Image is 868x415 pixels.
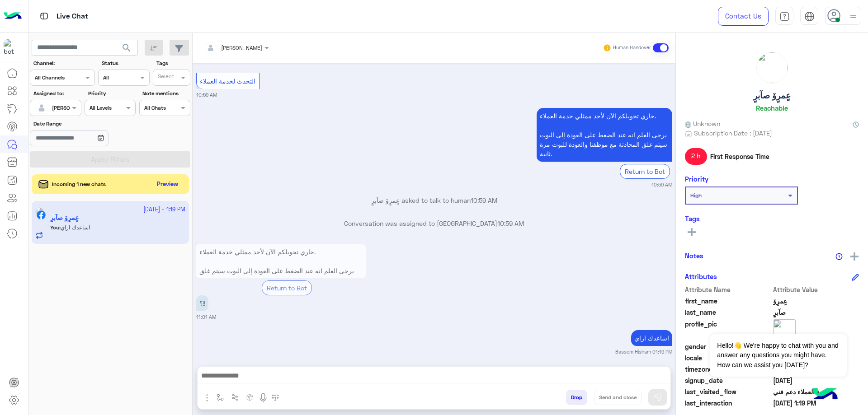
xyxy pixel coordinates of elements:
small: Bassem Hisham 01:19 PM [615,348,672,355]
button: Drop [566,390,587,405]
img: tab [779,11,790,22]
img: send voice note [258,392,269,403]
span: first_name [685,296,771,306]
a: tab [775,7,793,26]
span: last_visited_flow [685,387,771,396]
span: 2 h [685,148,707,164]
span: Incoming 1 new chats [52,180,106,188]
h6: Reachable [756,104,788,112]
span: last_name [685,308,771,317]
span: صآبرٍ [773,308,859,317]
a: Contact Us [718,7,769,26]
span: خدمة العملاء دعم فني [773,387,859,396]
button: search [116,40,138,59]
label: Status [102,59,148,67]
img: hulul-logo.png [809,379,841,410]
img: profile [848,11,859,22]
img: send message [653,393,662,402]
span: locale [685,353,771,363]
label: Tags [156,59,189,67]
p: 25/9/2025, 11:01 AM [196,295,208,311]
p: 25/9/2025, 1:19 PM [631,330,672,346]
button: Apply Filters [30,151,190,168]
span: التحدث لخدمة العملاء [200,77,255,85]
span: Hello!👋 We're happy to chat with you and answer any questions you might have. How can we assist y... [710,334,846,377]
span: First Response Time [710,152,769,161]
h6: Priority [685,175,708,183]
button: Trigger scenario [228,390,243,405]
img: Trigger scenario [231,394,239,401]
small: 10:59 AM [651,181,672,188]
img: 713415422032625 [4,39,20,56]
small: 10:59 AM [196,91,217,98]
span: timezone [685,364,771,374]
button: create order [243,390,258,405]
small: Human Handover [613,44,651,51]
img: select flow [217,394,224,401]
p: عٍمرٍۆ صآبرٍ asked to talk to human [196,196,672,205]
h6: Tags [685,214,859,223]
img: create order [246,394,254,401]
h5: عٍمرٍۆ صآبرٍ [753,90,791,101]
img: add [850,252,859,261]
label: Priority [88,89,135,98]
button: Send and close [594,390,642,405]
p: 25/9/2025, 10:59 AM [537,108,672,162]
label: Channel: [33,59,94,67]
button: Preview [153,178,182,191]
h6: Notes [685,252,703,260]
span: 2025-09-25T06:51:53.565Z [773,376,859,385]
label: Note mentions [142,89,189,98]
span: [PERSON_NAME] [221,44,262,51]
img: defaultAdmin.png [35,102,48,114]
h6: Attributes [685,272,717,280]
small: 11:01 AM [196,313,216,321]
b: High [690,192,702,199]
img: tab [38,10,50,22]
span: Attribute Name [685,285,771,294]
img: Logo [4,7,22,26]
span: profile_pic [685,319,771,340]
span: عٍمرٍۆ [773,296,859,306]
button: select flow [213,390,228,405]
span: signup_date [685,376,771,385]
img: tab [804,11,815,22]
span: gender [685,342,771,351]
div: Return to Bot [262,280,312,295]
span: 2025-09-25T10:19:40.196Z [773,398,859,408]
span: Subscription Date : [DATE] [694,128,772,138]
span: Attribute Value [773,285,859,294]
img: make a call [272,394,279,401]
span: 10:59 AM [497,219,524,227]
p: 25/9/2025, 11:01 AM [196,244,366,288]
span: Unknown [685,119,720,128]
label: Assigned to: [33,89,80,98]
img: notes [835,253,843,260]
span: search [121,42,132,53]
p: Conversation was assigned to [GEOGRAPHIC_DATA] [196,219,672,228]
div: Select [156,72,174,83]
span: 10:59 AM [471,196,497,204]
img: send attachment [202,392,212,403]
span: last_interaction [685,398,771,408]
label: Date Range [33,120,135,128]
p: Live Chat [57,10,88,23]
div: Return to Bot [620,164,670,179]
img: picture [757,52,788,83]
